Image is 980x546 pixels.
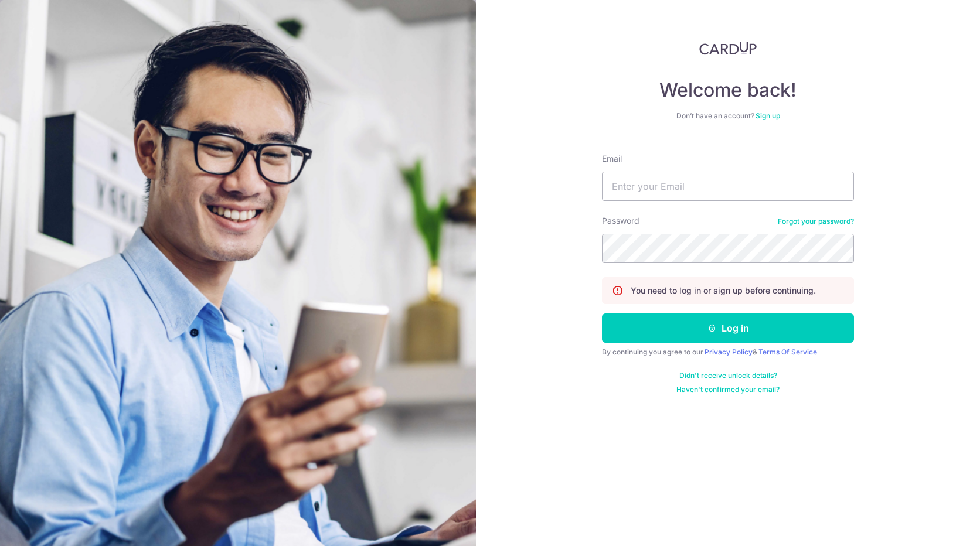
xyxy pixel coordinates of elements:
[778,217,854,226] a: Forgot your password?
[676,385,780,394] a: Haven't confirmed your email?
[756,111,780,120] a: Sign up
[602,172,854,201] input: Enter your Email
[679,371,777,380] a: Didn't receive unlock details?
[602,347,854,357] div: By continuing you agree to our &
[602,153,622,165] label: Email
[758,347,817,356] a: Terms Of Service
[602,215,639,227] label: Password
[602,313,854,343] button: Log in
[602,111,854,121] div: Don’t have an account?
[705,347,753,356] a: Privacy Policy
[699,41,757,55] img: CardUp Logo
[602,79,854,102] h4: Welcome back!
[631,285,816,296] p: You need to log in or sign up before continuing.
